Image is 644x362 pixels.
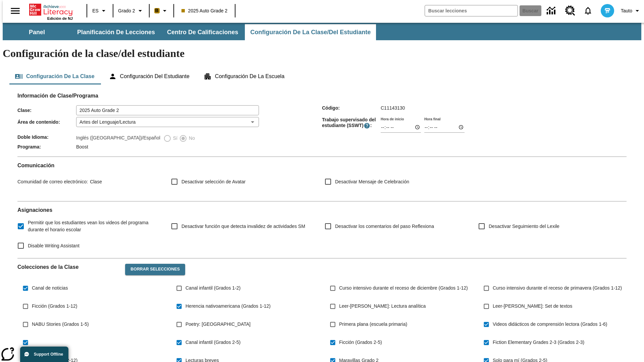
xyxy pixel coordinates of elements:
span: Área de contenido : [17,119,76,125]
span: Desactivar Seguimiento del Lexile [489,223,559,230]
span: Desactivar Mensaje de Celebración [335,178,409,185]
a: Portada [29,3,73,16]
button: Grado: Grado 2, Elige un grado [115,5,147,17]
div: Información de Clase/Programa [17,99,627,151]
span: Trabajo supervisado del estudiante (SSWT) : [322,117,381,129]
div: Portada [29,2,73,20]
span: Desactivar selección de Avatar [181,178,246,185]
span: Poetry: [GEOGRAPHIC_DATA] [185,321,251,328]
div: Subbarra de navegación [3,24,377,40]
h2: Asignaciones [17,207,627,213]
span: Programa : [17,144,76,149]
div: Comunicación [17,162,627,196]
span: Canal infantil (Grados 2-5) [185,339,240,346]
span: Boost [76,144,88,149]
h2: Comunicación [17,162,627,169]
button: Lenguaje: ES, Selecciona un idioma [89,5,111,17]
span: Grado 2 [118,7,135,14]
span: Herencia nativoamericana (Grados 1-12) [185,303,271,310]
button: Support Offline [20,347,68,362]
button: Configuración de la escuela [198,68,290,84]
div: Artes del Lenguaje/Lectura [76,117,259,127]
button: El Tiempo Supervisado de Trabajo Estudiantil es el período durante el cual los estudiantes pueden... [364,122,370,129]
button: Configuración de la clase [9,68,100,84]
span: Primera plana (escuela primaria) [339,321,407,328]
span: Desactivar los comentarios del paso Reflexiona [335,223,434,230]
h2: Información de Clase/Programa [17,93,627,99]
button: Centro de calificaciones [162,24,244,40]
span: 2025 Auto Grade 2 [181,7,228,14]
button: Configuración del estudiante [103,68,195,84]
input: Clase [76,105,259,115]
input: Buscar campo [425,5,518,16]
button: Planificación de lecciones [72,24,160,40]
a: Notificaciones [579,2,597,19]
span: Leer-[PERSON_NAME]: Lectura analítica [339,303,426,310]
label: Inglés ([GEOGRAPHIC_DATA])/Español [76,134,160,142]
button: Panel [3,24,70,40]
h2: Colecciones de la Clase [17,264,120,270]
button: Perfil/Configuración [618,5,644,17]
span: Curso intensivo durante el receso de diciembre (Grados 1-12) [339,285,468,292]
span: Canal infantil (Grados 1-2) [185,285,240,292]
span: Clase [88,179,102,184]
div: Asignaciones [17,207,627,253]
span: Edición de NJ [47,16,73,20]
span: Canal de noticias [32,285,68,292]
span: Desactivar función que detecta invalidez de actividades SM [181,223,305,230]
span: Sí [171,135,177,142]
a: Centro de recursos, Se abrirá en una pestaña nueva. [561,2,579,20]
span: Disable Writing Assistant [28,242,79,249]
button: Abrir el menú lateral [5,1,25,21]
span: Curso intensivo durante el receso de primavera (Grados 1-12) [493,285,622,292]
span: Comunidad de correo electrónico : [17,179,88,184]
button: Escoja un nuevo avatar [597,2,618,19]
label: Hora de inicio [381,116,404,121]
span: Videos didácticos de comprensión lectora (Grados 1-6) [493,321,607,328]
button: Configuración de la clase/del estudiante [245,24,376,40]
span: Support Offline [34,352,63,357]
span: Ficción (Grados 2-5) [339,339,382,346]
img: avatar image [601,4,614,17]
span: Leer-[PERSON_NAME]: Set de textos [493,303,572,310]
span: Doble Idioma : [17,134,76,140]
div: Configuración de la clase/del estudiante [9,68,635,84]
span: C11143130 [381,105,405,111]
button: Boost El color de la clase es anaranjado claro. Cambiar el color de la clase. [152,5,171,17]
span: Fiction Elementary Grades 2-3 (Grados 2-3) [493,339,584,346]
span: Ficción (Grados 1-12) [32,303,77,310]
h1: Configuración de la clase/del estudiante [3,47,641,60]
label: Hora final [424,116,440,121]
a: Centro de información [543,2,561,20]
span: Código : [322,105,381,111]
span: Clase : [17,108,76,113]
span: ES [92,7,99,14]
span: No [187,135,195,142]
span: Tauto [621,7,632,14]
div: Subbarra de navegación [3,23,641,40]
span: Permitir que los estudiantes vean los videos del programa durante el horario escolar [28,219,160,233]
button: Borrar selecciones [125,264,185,275]
span: B [155,6,159,15]
span: NABU Stories (Grados 1-5) [32,321,89,328]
